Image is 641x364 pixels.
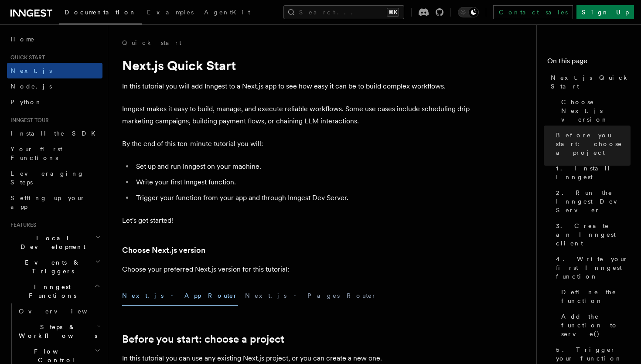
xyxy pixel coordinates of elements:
[10,194,85,210] span: Setting up your app
[387,8,399,17] kbd: ⌘K
[556,188,631,214] span: 2. Run the Inngest Dev Server
[7,221,36,228] span: Features
[122,38,181,47] a: Quick start
[142,3,199,24] a: Examples
[552,127,631,160] a: Before you start: choose a project
[10,67,52,74] span: Next.js
[7,230,102,255] button: Local Development
[7,31,102,47] a: Home
[552,218,631,251] a: 3. Create an Inngest client
[7,282,94,300] span: Inngest Functions
[556,131,631,157] span: Before you start: choose a project
[59,3,142,24] a: Documentation
[7,54,45,61] span: Quick start
[552,251,631,284] a: 4. Write your first Inngest function
[10,83,52,90] span: Node.js
[133,176,471,188] li: Write your first Inngest function.
[7,258,95,276] span: Events & Triggers
[558,284,631,309] a: Define the function
[15,323,97,340] span: Steps & Workflows
[561,98,631,124] span: Choose Next.js version
[552,185,631,218] a: 2. Run the Inngest Dev Server
[552,160,631,185] a: 1. Install Inngest
[10,130,101,137] span: Install the SDK
[7,255,102,279] button: Events & Triggers
[493,5,573,19] a: Contact sales
[283,5,404,19] button: Search...⌘K
[551,73,631,91] span: Next.js Quick Start
[556,221,631,248] span: 3. Create an Inngest client
[204,9,250,16] span: AgentKit
[147,9,194,16] span: Examples
[122,58,471,73] h1: Next.js Quick Start
[7,190,102,214] a: Setting up your app
[10,146,62,161] span: Your first Functions
[122,244,205,256] a: Choose Next.js version
[199,3,256,24] a: AgentKit
[547,56,631,70] h4: On this page
[7,78,102,94] a: Node.js
[7,234,95,251] span: Local Development
[10,170,84,186] span: Leveraging Steps
[558,309,631,342] a: Add the function to serve()
[458,7,479,17] button: Toggle dark mode
[556,255,631,281] span: 4. Write your first Inngest function
[10,35,35,44] span: Home
[122,80,471,92] p: In this tutorial you will add Inngest to a Next.js app to see how easy it can be to build complex...
[122,333,284,345] a: Before you start: choose a project
[122,214,471,227] p: Let's get started!
[19,308,109,315] span: Overview
[65,9,136,16] span: Documentation
[561,288,631,305] span: Define the function
[7,94,102,110] a: Python
[122,263,471,276] p: Choose your preferred Next.js version for this tutorial:
[7,126,102,141] a: Install the SDK
[7,141,102,166] a: Your first Functions
[15,303,102,319] a: Overview
[547,70,631,94] a: Next.js Quick Start
[558,94,631,127] a: Choose Next.js version
[7,166,102,190] a: Leveraging Steps
[561,312,631,338] span: Add the function to serve()
[7,279,102,303] button: Inngest Functions
[15,319,102,344] button: Steps & Workflows
[133,160,471,173] li: Set up and run Inngest on your machine.
[7,117,49,124] span: Inngest tour
[245,286,377,306] button: Next.js - Pages Router
[576,5,634,19] a: Sign Up
[122,103,471,127] p: Inngest makes it easy to build, manage, and execute reliable workflows. Some use cases include sc...
[133,192,471,204] li: Trigger your function from your app and through Inngest Dev Server.
[10,99,42,105] span: Python
[122,286,238,306] button: Next.js - App Router
[122,138,471,150] p: By the end of this ten-minute tutorial you will:
[556,164,631,181] span: 1. Install Inngest
[7,63,102,78] a: Next.js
